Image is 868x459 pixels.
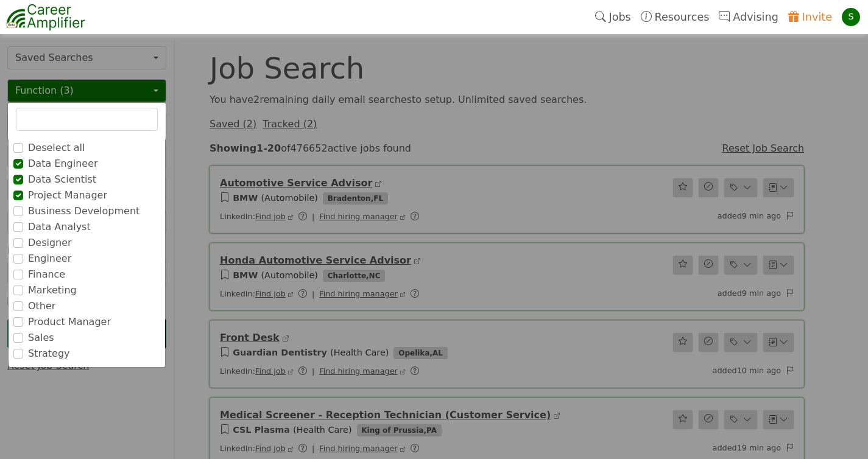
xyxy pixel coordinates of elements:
label: Sales [28,331,54,345]
label: Other [28,299,55,314]
a: Advising [714,3,783,31]
a: Resources [636,3,715,31]
a: Jobs [590,3,636,31]
label: Deselect all [28,141,85,155]
a: Invite [783,3,837,31]
label: Data Analyst [28,220,91,234]
label: Data Scientist [28,172,96,187]
label: Data Engineer [28,156,98,171]
label: Engineer [28,251,71,266]
div: S [842,8,860,26]
label: Designer [28,236,72,250]
label: Product Manager [28,315,111,329]
label: Finance [28,267,65,282]
label: Strategy [28,346,70,361]
img: career-amplifier-logo.png [6,2,85,32]
label: Marketing [28,283,77,298]
label: Project Manager [28,188,107,203]
label: Business Development [28,204,139,219]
